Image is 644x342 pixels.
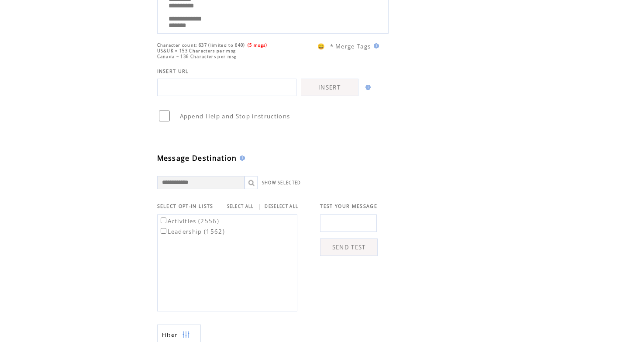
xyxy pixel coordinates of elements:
a: SEND TEST [320,238,378,256]
a: SELECT ALL [227,204,254,209]
label: Leadership (1562) [159,228,225,235]
span: | [258,202,261,210]
span: INSERT URL [157,68,189,74]
span: Append Help and Stop instructions [180,112,290,120]
span: Message Destination [157,153,237,163]
label: Activities (2556) [159,217,220,225]
img: help.gif [237,155,245,161]
span: * Merge Tags [330,42,371,50]
span: TEST YOUR MESSAGE [320,203,377,209]
span: (5 msgs) [248,42,268,48]
a: SHOW SELECTED [262,180,301,186]
span: US&UK = 153 Characters per msg [157,48,236,54]
span: Show filters [162,331,178,339]
span: SELECT OPT-IN LISTS [157,203,214,209]
a: INSERT [301,79,358,96]
img: help.gif [371,43,379,48]
a: DESELECT ALL [265,204,298,209]
input: Leadership (1562) [161,228,166,234]
img: help.gif [363,85,371,90]
span: Canada = 136 Characters per msg [157,54,237,59]
span: Character count: 637 (limited to 640) [157,42,245,48]
input: Activities (2556) [161,218,166,223]
span: 😀 [317,42,325,50]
